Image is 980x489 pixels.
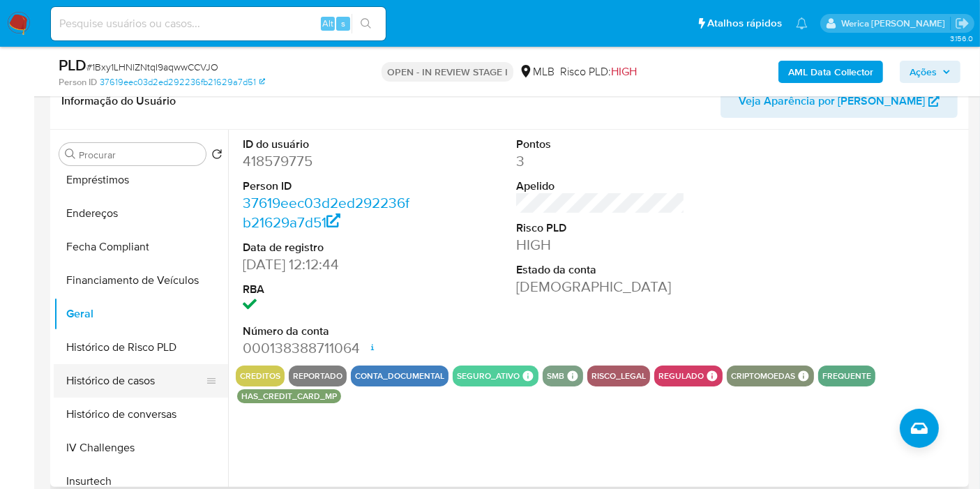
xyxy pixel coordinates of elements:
span: 3.156.0 [950,33,973,44]
button: Ações [900,61,960,83]
button: seguro_ativo [457,373,520,379]
button: Geral [54,297,228,331]
button: has_credit_card_mp [241,393,337,399]
span: Ações [910,61,937,83]
button: AML Data Collector [778,61,883,83]
button: Veja Aparência por [PERSON_NAME] [721,84,958,118]
p: werica.jgaldencio@mercadolivre.com [841,17,950,30]
dd: [DATE] 12:12:44 [243,255,412,274]
button: Retornar ao pedido padrão [211,149,223,164]
dt: Risco PLD [516,220,685,236]
button: criptomoedas [731,373,795,379]
a: Sair [955,16,970,31]
button: search-icon [352,14,380,33]
dt: Data de registro [243,240,412,255]
a: 37619eec03d2ed292236fb21629a7d51 [243,193,409,232]
b: Person ID [59,76,97,89]
button: risco_legal [591,373,646,379]
button: frequente [822,373,871,379]
button: Financiamento de Veículos [54,264,228,297]
dd: HIGH [516,235,685,255]
button: Endereços [54,197,228,230]
dd: [DEMOGRAPHIC_DATA] [516,277,685,296]
p: OPEN - IN REVIEW STAGE I [382,62,513,82]
button: Histórico de conversas [54,398,228,431]
input: Procurar [79,149,200,161]
b: AML Data Collector [788,61,873,83]
button: creditos [240,373,280,379]
button: IV Challenges [54,431,228,465]
dt: Pontos [516,137,685,152]
h1: Informação do Usuário [61,94,176,108]
input: Pesquise usuários ou casos... [51,15,386,33]
span: Atalhos rápidos [707,16,782,31]
button: Empréstimos [54,163,228,197]
dd: 3 [516,151,685,171]
button: reportado [293,373,342,379]
dt: Apelido [516,179,685,194]
dt: Person ID [243,179,412,194]
button: Histórico de Risco PLD [54,331,228,364]
span: Veja Aparência por [PERSON_NAME] [739,84,925,118]
dd: 000138388711064 [243,338,412,358]
dt: Número da conta [243,324,412,339]
span: Alt [322,17,333,30]
button: regulado [658,373,704,379]
span: Risco PLD: [560,64,637,80]
button: Histórico de casos [54,364,217,398]
span: s [341,17,345,30]
div: MLB [519,64,555,80]
button: conta_documental [355,373,444,379]
button: Procurar [65,149,76,160]
b: PLD [59,54,86,76]
dt: Estado da conta [516,262,685,278]
dt: ID do usuário [243,137,412,152]
a: 37619eec03d2ed292236fb21629a7d51 [100,76,265,89]
button: smb [547,373,564,379]
span: HIGH [611,63,637,80]
dd: 418579775 [243,151,412,171]
button: Fecha Compliant [54,230,228,264]
span: # 1Bxy1LHNlZNtqI9aqwwCCVJO [86,60,218,74]
dt: RBA [243,282,412,297]
a: Notificações [796,17,808,29]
